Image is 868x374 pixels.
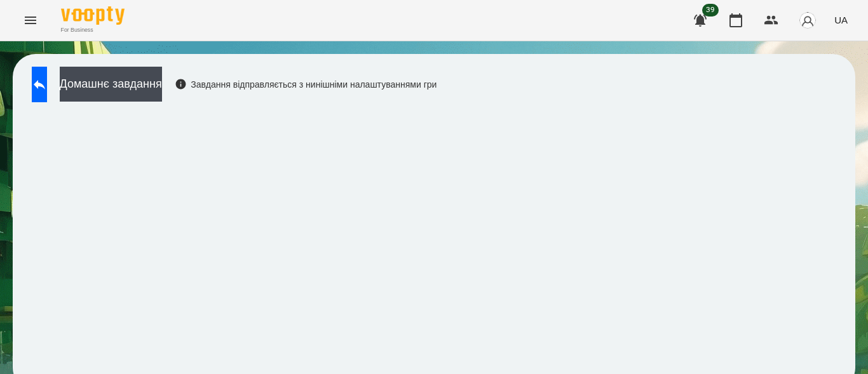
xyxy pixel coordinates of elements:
[61,26,125,34] span: For Business
[829,8,853,32] button: UA
[15,5,46,36] button: Menu
[60,67,162,102] button: Домашнє завдання
[799,11,817,29] img: avatar_s.png
[702,4,719,17] span: 39
[61,6,125,25] img: Voopty Logo
[175,78,437,91] div: Завдання відправляється з нинішніми налаштуваннями гри
[834,13,848,27] span: UA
